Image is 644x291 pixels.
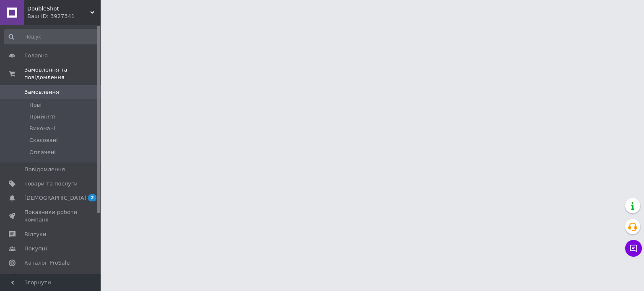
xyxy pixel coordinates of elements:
span: Скасовані [29,136,58,144]
span: [DEMOGRAPHIC_DATA] [24,194,86,202]
span: Каталог ProSale [24,259,70,267]
span: Замовлення [24,88,59,96]
span: Відгуки [24,231,46,238]
span: Товари та послуги [24,180,78,188]
span: Аналітика [24,273,53,281]
span: 2 [88,194,96,201]
span: Покупці [24,245,47,252]
span: Головна [24,52,48,59]
span: Нові [29,101,42,109]
button: Чат з покупцем [625,240,642,257]
div: Ваш ID: 3927341 [27,13,101,20]
input: Пошук [4,29,99,44]
span: Виконані [29,125,55,132]
span: Повідомлення [24,166,65,173]
span: Оплачені [29,149,56,156]
span: Замовлення та повідомлення [24,66,101,81]
span: Показники роботи компанії [24,209,78,224]
span: Прийняті [29,113,55,121]
span: DoubleShot [27,5,90,13]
